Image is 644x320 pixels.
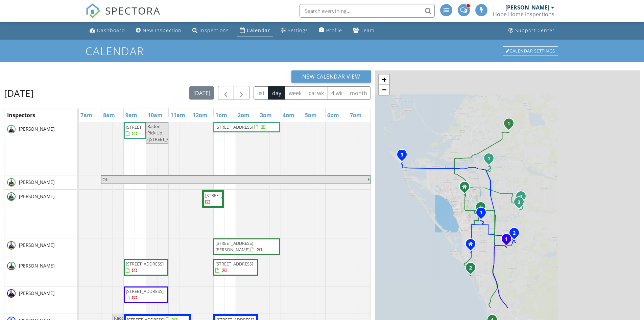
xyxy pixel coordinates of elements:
span: [PERSON_NAME] [18,179,56,186]
a: Calendar [237,24,273,37]
div: Calendar [247,27,270,34]
a: 1pm [214,110,229,121]
div: Team [361,27,375,34]
div: Dashboard [97,27,125,34]
div: 4940 Habana Dr, Sarasota, FL 34235 [481,207,485,211]
a: 12pm [191,110,209,121]
a: SPECTORA [86,9,161,23]
img: eric.jpg [7,178,16,187]
i: 1 [479,205,482,210]
h2: [DATE] [4,86,33,100]
a: 7am [79,110,94,121]
span: Off [102,176,109,183]
img: jerry.jpg [7,289,16,298]
span: Radon Pick Up ([STREET_ADDRESS]) [147,123,188,142]
i: 1 [507,122,510,126]
a: Zoom out [379,85,389,95]
img: shaun_b.jpg [7,262,16,270]
a: Inspections [190,24,232,37]
a: 8am [101,110,117,121]
input: Search everything... [300,4,435,18]
a: 6pm [326,110,341,121]
div: 13513 Heartwood Wy, Parrish, FL 34219 [509,123,513,127]
div: 7591 Camden Harbour Dr, Bradenton, FL 34212 [489,158,493,162]
span: Inspectors [7,111,35,119]
button: list [254,86,269,100]
button: 4 wk [328,86,347,100]
i: 2 [513,231,516,236]
i: 1 [505,237,508,242]
i: 1 [487,156,490,161]
a: Calendar Settings [502,46,559,57]
div: 16210 Baycross Dr, Lakewood Ranch, FL 34202 [519,202,523,206]
div: 6497 Parkland Dr Unit F, Sarasota FL 34243 [464,187,469,191]
i: 3 [401,153,403,157]
a: Dashboard [87,24,128,37]
button: New Calendar View [291,70,371,83]
img: nick.jpg [7,192,16,201]
span: [PERSON_NAME] [18,290,56,297]
div: 16609 Berwick Terrace, Bradenton, FL 34202 [521,196,525,200]
img: chris.jpg [7,241,16,250]
a: Company Profile [316,24,345,37]
span: [STREET_ADDRESS] [126,288,164,294]
a: Zoom in [379,74,389,85]
button: Previous day [218,86,234,100]
div: Profile [326,27,342,34]
h1: Calendar [86,45,559,57]
div: 507 59th St, Holmes Beach, FL 34217 [402,154,406,158]
span: [STREET_ADDRESS] [215,261,253,267]
div: Support Center [515,27,555,34]
span: [PERSON_NAME] [18,126,56,132]
img: justin.jpg [7,125,16,133]
a: Settings [278,24,311,37]
span: [STREET_ADDRESS] [215,124,253,130]
a: Team [350,24,377,37]
div: Settings [288,27,308,34]
a: Support Center [506,24,557,37]
i: 2 [469,266,472,271]
a: 11am [169,110,187,121]
span: [STREET_ADDRESS][PERSON_NAME] [215,240,253,253]
button: week [285,86,305,100]
button: day [268,86,285,100]
div: 4108 Carriage Way , Sarasota, FL 34241 [506,239,510,243]
a: 3pm [258,110,273,121]
span: [STREET_ADDRESS] [126,261,164,267]
div: 8779 Midnight Pass Rd 506 H, Sarasota, FL 34242 [471,268,475,272]
div: 3048 Highlands Bridge Rd, Sarasota, FL 34235 [481,212,485,216]
a: 7pm [348,110,363,121]
a: 10am [146,110,164,121]
span: [STREET_ADDRESS] [205,192,243,198]
a: 4pm [281,110,296,121]
span: [PERSON_NAME] [18,193,56,200]
button: month [346,86,371,100]
a: 5pm [303,110,318,121]
img: The Best Home Inspection Software - Spectora [86,3,100,18]
span: [PERSON_NAME] [18,242,56,249]
i: 3 [518,200,520,205]
div: 2641 Austin Street, Sarasota Florida 34231 [471,244,475,248]
div: Calendar Settings [503,46,558,56]
div: [PERSON_NAME] [505,4,549,11]
button: Next day [234,86,249,100]
div: Hope Home Inspections [493,11,554,18]
a: New Inspection [133,24,184,37]
span: SPECTORA [105,3,161,18]
i: 2 [520,194,522,199]
i: 1 [480,211,482,215]
div: New Inspection [143,27,182,34]
a: 9am [124,110,139,121]
button: cal wk [305,86,328,100]
div: Inspections [199,27,229,34]
div: 8904 Bernini Pl, Sarasota, FL 34240 [514,233,518,237]
button: [DATE] [189,86,214,100]
span: [STREET_ADDRESS] [126,124,164,130]
span: [PERSON_NAME] [18,262,56,269]
a: 2pm [236,110,251,121]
